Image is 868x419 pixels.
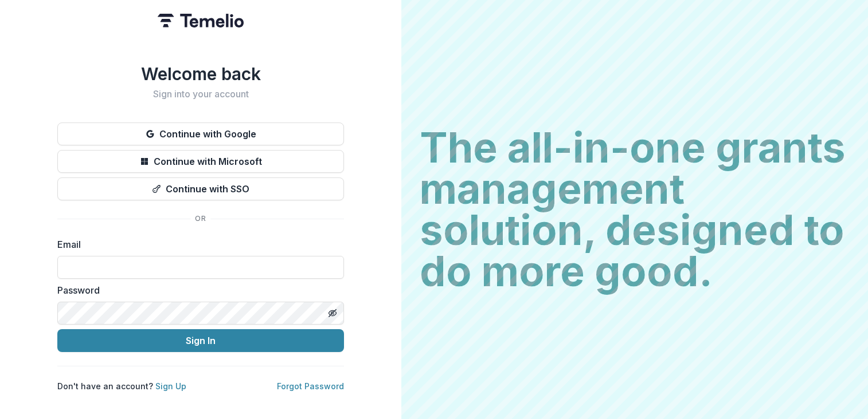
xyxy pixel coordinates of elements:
[57,380,186,392] p: Don't have an account?
[57,64,344,84] h1: Welcome back
[323,304,342,322] button: Toggle password visibility
[277,381,344,391] a: Forgot Password
[57,89,344,100] h2: Sign into your account
[57,283,337,297] label: Password
[57,329,344,352] button: Sign In
[57,177,344,200] button: Continue with SSO
[155,381,186,391] a: Sign Up
[57,150,344,173] button: Continue with Microsoft
[57,238,337,251] label: Email
[57,122,344,145] button: Continue with Google
[158,14,244,27] img: Temelio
